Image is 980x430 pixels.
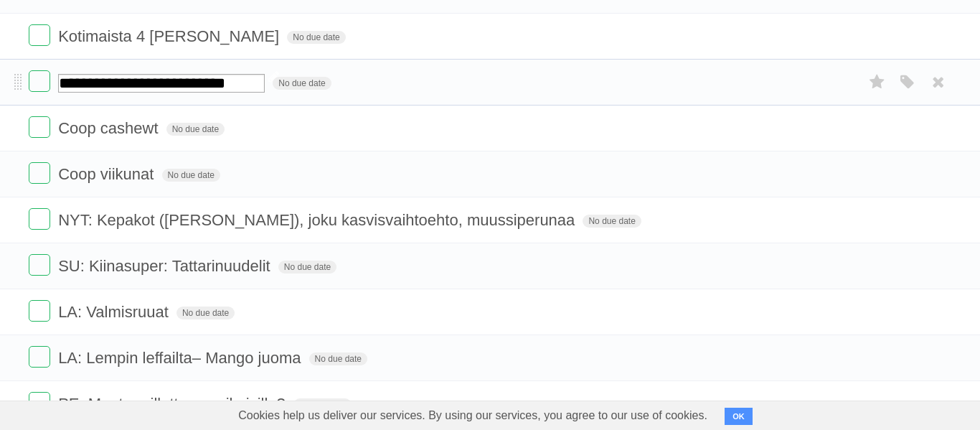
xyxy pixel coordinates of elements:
label: Done [29,254,50,276]
label: Star task [864,70,891,94]
span: Kotimaista 4 [PERSON_NAME] [58,27,283,45]
label: Done [29,208,50,230]
label: Done [29,70,50,92]
span: No due date [309,352,367,365]
span: Coop cashewt [58,119,161,137]
span: Cookies help us deliver our services. By using our services, you agree to our use of cookies. [224,401,722,430]
label: Done [29,116,50,138]
span: NYT: Kepakot ([PERSON_NAME]), joku kasvisvaihtoehto, muussiperunaa [58,211,578,229]
span: SU: Kiinasuper: Tattarinuudelit [58,257,274,275]
span: No due date [166,123,225,136]
span: No due date [162,169,220,182]
span: No due date [287,31,345,44]
span: No due date [293,398,352,411]
span: No due date [273,77,331,90]
span: LA: Lempin leffailta– Mango juoma [58,349,304,367]
span: LA: Valmisruuat [58,303,172,321]
span: No due date [583,215,641,228]
span: PE: Muuta grillattavaa aikuisille? [58,395,289,413]
label: Done [29,300,50,322]
label: Done [29,346,50,368]
span: No due date [278,261,336,274]
span: No due date [176,307,235,319]
label: Done [29,24,50,46]
button: OK [725,408,753,425]
label: Done [29,162,50,184]
span: Coop viikunat [58,165,157,183]
label: Done [29,392,50,413]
